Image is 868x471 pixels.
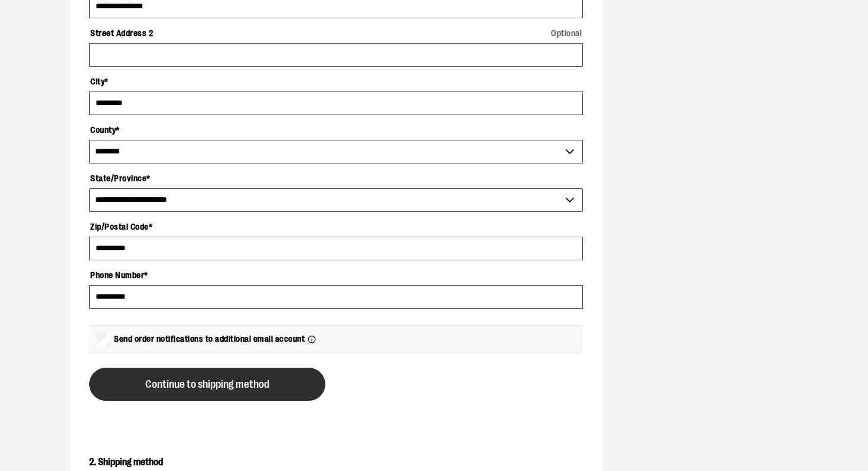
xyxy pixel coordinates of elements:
label: Phone Number * [89,265,583,285]
label: City * [89,71,583,91]
input: Send order notifications to additional email account [96,332,110,346]
button: Continue to shipping method [89,368,325,401]
span: Optional [551,29,582,37]
span: Continue to shipping method [145,379,269,390]
label: County * [89,120,583,140]
label: Zip/Postal Code * [89,217,583,237]
label: State/Province * [89,168,583,188]
span: Send order notifications to additional email account [114,333,305,345]
label: Street Address 2 [89,23,583,43]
